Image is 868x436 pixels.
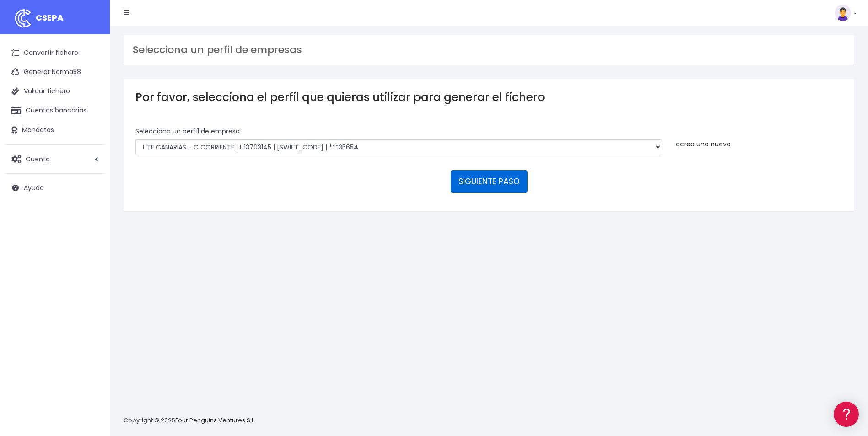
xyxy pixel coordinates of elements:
a: Validar fichero [5,82,105,101]
a: Convertir fichero [5,43,105,63]
div: Información general [9,64,174,72]
p: Copyright © 2025 . [124,416,257,425]
a: POWERED BY ENCHANT [126,263,176,272]
span: CSEPA [36,12,64,23]
a: Información general [9,78,174,92]
div: Programadores [9,219,174,228]
h3: Selecciona un perfil de empresas [133,44,845,56]
a: Mandatos [5,121,105,140]
a: Cuentas bancarias [5,101,105,120]
div: Convertir ficheros [9,101,174,110]
h3: Por favor, selecciona el perfil que quieras utilizar para generar el fichero [135,90,842,104]
span: Ayuda [24,183,44,192]
span: Cuenta [26,154,50,163]
img: logo [11,7,34,30]
a: API [9,234,174,248]
button: Contáctanos [9,245,174,261]
a: Four Penguins Ventures S.L. [175,416,255,425]
a: Formatos [9,116,174,130]
a: Ayuda [5,178,105,197]
button: SIGUIENTE PASO [451,170,528,192]
div: o [676,127,842,149]
a: Videotutoriales [9,144,174,158]
a: Generar Norma58 [5,63,105,82]
div: Facturación [9,181,174,190]
img: profile [835,5,851,21]
a: Cuenta [5,149,105,169]
a: Perfiles de empresas [9,158,174,172]
a: crea uno nuevo [680,139,731,149]
a: General [9,196,174,210]
label: Selecciona un perfíl de empresa [135,127,240,136]
a: Problemas habituales [9,130,174,144]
